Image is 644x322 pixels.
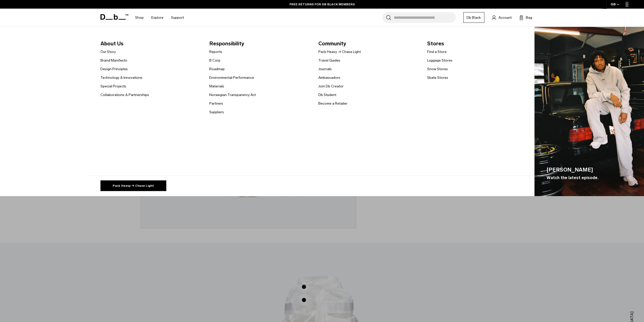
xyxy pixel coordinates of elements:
nav: Main Navigation [131,9,188,27]
a: Design Principles [100,66,128,72]
a: Norwegian Transparency Act [209,92,256,98]
a: Collaborations & Partnerships [100,92,149,98]
a: Find a Store [427,49,447,54]
a: Pack Heavy → Chase Light [318,49,361,54]
span: Community [318,40,419,48]
a: Roadmap [209,66,225,72]
a: Reports [209,49,222,54]
span: Bag [526,15,532,20]
a: Materials [209,84,224,89]
a: Join Db Creator [318,84,344,89]
a: Pack Heavy → Chase Light [100,180,166,191]
a: Become a Retailer [318,101,347,106]
a: Environmental Performance [209,75,254,80]
span: Stores [427,40,528,48]
a: Luggage Stores [427,58,452,63]
a: Suppliers [209,109,224,115]
a: Brand Manifesto [100,58,127,63]
a: Db Black [463,12,484,23]
a: Travel Guides [318,58,340,63]
a: Skate Stores [427,75,448,80]
a: Ambassadors [318,75,340,80]
a: Our Story [100,49,116,54]
span: Watch the latest episode. [547,175,598,181]
a: Support [171,9,184,27]
a: Shop [135,9,144,27]
span: Responsibility [209,40,310,48]
a: Special Projects [100,84,126,89]
a: Db Student [318,92,336,98]
span: [PERSON_NAME] [547,166,598,174]
span: Account [498,15,512,20]
a: Journals [318,66,332,72]
span: About Us [100,40,201,48]
a: B Corp [209,58,220,63]
a: Technology & Innovations [100,75,142,80]
button: Bag [519,14,532,21]
a: FREE RETURNS FOR DB BLACK MEMBERS [289,2,355,7]
a: Partners [209,101,223,106]
a: Snow Stores [427,66,448,72]
a: Account [492,14,512,21]
a: Explore [151,9,163,27]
